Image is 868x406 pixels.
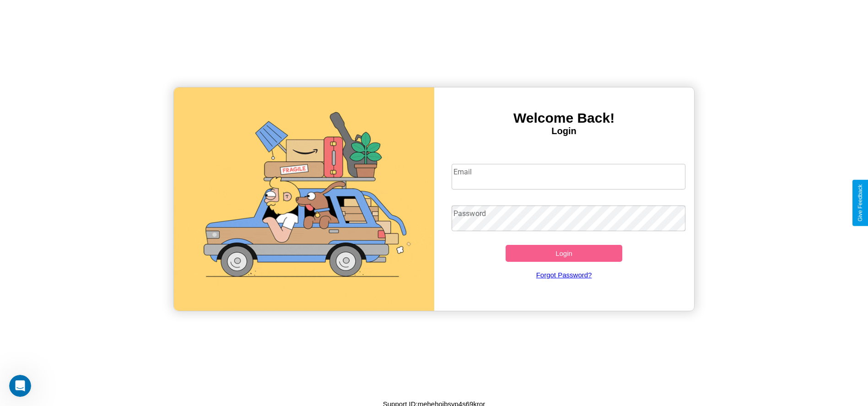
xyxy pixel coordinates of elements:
[506,245,623,262] button: Login
[9,375,31,397] iframe: Intercom live chat
[434,110,694,126] h3: Welcome Back!
[434,126,694,136] h4: Login
[857,184,863,222] div: Give Feedback
[174,87,434,311] img: gif
[447,262,681,288] a: Forgot Password?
